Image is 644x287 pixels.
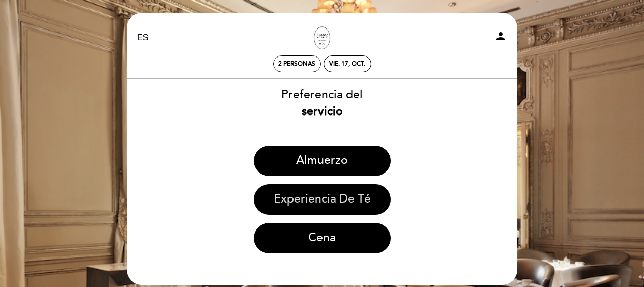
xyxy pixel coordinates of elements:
div: Preferencia del [126,87,518,120]
button: person [494,30,507,46]
button: Cena [254,223,391,253]
a: Los Salones del Piano [PERSON_NAME] [258,24,386,52]
i: person [494,30,507,42]
span: 2 personas [278,60,315,68]
button: Almuerzo [254,146,391,176]
div: vie. 17, oct. [329,60,365,68]
b: servicio [302,104,343,119]
button: Experiencia de Té [254,184,391,215]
